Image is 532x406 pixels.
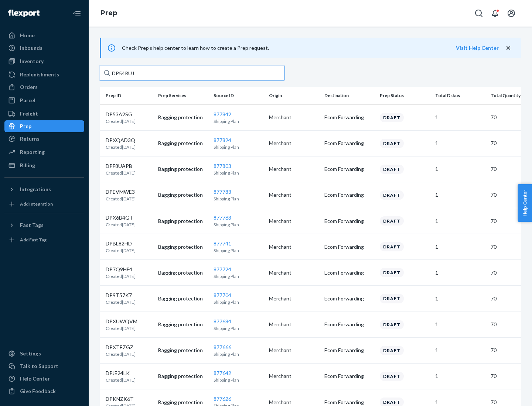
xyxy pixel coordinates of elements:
[100,9,117,17] a: Prep
[4,133,84,145] a: Returns
[4,81,84,93] a: Orders
[100,66,284,80] input: Search prep jobs
[380,113,404,122] div: Draft
[106,369,136,377] p: DPJE24LK
[380,190,404,200] div: Draft
[20,71,59,78] div: Replenishments
[269,243,318,251] p: Merchant
[214,118,263,124] p: Shipping Plan
[324,372,374,380] p: Ecom Forwarding
[214,137,231,143] a: 877824
[4,159,84,171] a: Billing
[518,184,532,222] button: Help Center
[20,221,44,229] div: Fast Tags
[106,344,136,351] p: DPXTEZGZ
[158,165,208,173] p: Bagging protection
[435,140,485,147] p: 1
[106,273,136,279] p: Created [DATE]
[269,321,318,328] p: Merchant
[435,321,485,328] p: 1
[158,217,208,225] p: Bagging protection
[4,69,84,80] a: Replenishments
[435,217,485,225] p: 1
[435,347,485,354] p: 1
[214,273,263,279] p: Shipping Plan
[155,87,211,104] th: Prep Services
[269,191,318,199] p: Merchant
[324,140,374,147] p: Ecom Forwarding
[214,111,231,117] a: 877842
[20,350,41,357] div: Settings
[4,198,84,210] a: Add Integration
[20,186,51,193] div: Integrations
[435,295,485,302] p: 1
[158,269,208,276] p: Bagging protection
[214,240,231,247] a: 877741
[324,191,374,199] p: Ecom Forwarding
[435,372,485,380] p: 1
[20,123,31,130] div: Prep
[106,118,136,124] p: Created [DATE]
[20,97,35,104] div: Parcel
[269,140,318,147] p: Merchant
[269,114,318,121] p: Merchant
[106,377,136,383] p: Created [DATE]
[4,30,84,41] a: Home
[158,140,208,147] p: Bagging protection
[214,377,263,383] p: Shipping Plan
[158,372,208,380] p: Bagging protection
[106,351,136,357] p: Created [DATE]
[214,266,231,272] a: 877724
[214,396,231,402] a: 877626
[4,234,84,246] a: Add Fast Tag
[214,144,263,150] p: Shipping Plan
[20,83,38,91] div: Orders
[214,214,231,221] a: 877763
[435,243,485,251] p: 1
[435,165,485,173] p: 1
[106,144,136,150] p: Created [DATE]
[20,110,38,117] div: Freight
[20,135,40,142] div: Returns
[20,201,53,207] div: Add Integration
[106,162,136,170] p: DPF8UAPB
[380,346,404,355] div: Draft
[158,399,208,406] p: Bagging protection
[106,111,136,118] p: DP53A2SG
[4,55,84,67] a: Inventory
[324,217,374,225] p: Ecom Forwarding
[4,146,84,158] a: Reporting
[106,170,136,176] p: Created [DATE]
[106,137,136,144] p: DPXQAD3Q
[380,320,404,329] div: Draft
[214,351,263,357] p: Shipping Plan
[4,385,84,397] button: Give Feedback
[380,165,404,174] div: Draft
[100,87,155,104] th: Prep ID
[435,399,485,406] p: 1
[20,375,50,382] div: Help Center
[106,188,136,196] p: DPEVMWE3
[4,348,84,359] a: Settings
[106,299,136,305] p: Created [DATE]
[324,243,374,251] p: Ecom Forwarding
[324,399,374,406] p: Ecom Forwarding
[106,318,137,325] p: DPXUWQVM
[380,268,404,277] div: Draft
[380,139,404,148] div: Draft
[380,294,404,303] div: Draft
[324,114,374,121] p: Ecom Forwarding
[4,120,84,132] a: Prep
[4,373,84,385] a: Help Center
[324,321,374,328] p: Ecom Forwarding
[158,243,208,251] p: Bagging protection
[106,247,136,254] p: Created [DATE]
[106,266,136,273] p: DP7Q9HF4
[324,295,374,302] p: Ecom Forwarding
[432,87,488,104] th: Total Dskus
[269,295,318,302] p: Merchant
[269,372,318,380] p: Merchant
[69,6,84,21] button: Close Navigation
[324,269,374,276] p: Ecom Forwarding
